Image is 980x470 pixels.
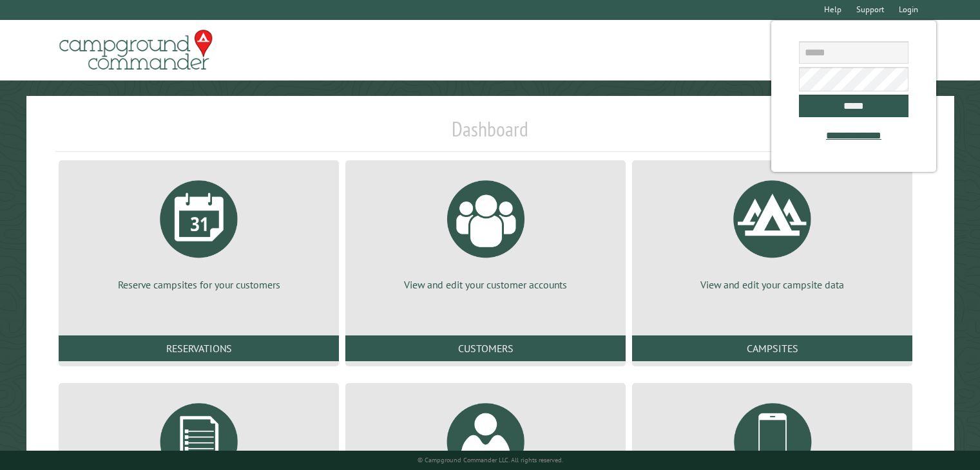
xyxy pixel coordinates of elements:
[418,456,563,464] small: © Campground Commander LLC. All rights reserved.
[55,117,925,152] h1: Dashboard
[55,25,216,75] img: Campground Commander
[74,277,323,292] p: Reserve campsites for your customers
[361,171,610,292] a: View and edit your customer accounts
[345,335,626,361] a: Customers
[59,335,339,361] a: Reservations
[648,277,897,292] p: View and edit your campsite data
[648,171,897,292] a: View and edit your campsite data
[632,335,912,361] a: Campsites
[74,171,323,292] a: Reserve campsites for your customers
[361,277,610,292] p: View and edit your customer accounts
